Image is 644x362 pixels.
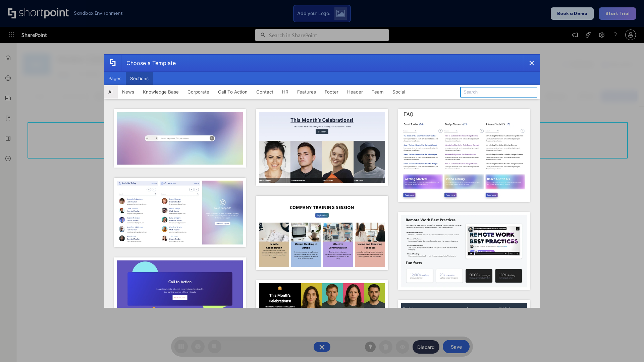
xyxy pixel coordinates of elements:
[183,85,214,99] button: Corporate
[104,54,540,308] div: template selector
[121,55,176,71] div: Choose a Template
[252,85,278,99] button: Contact
[118,85,139,99] button: News
[367,85,388,99] button: Team
[320,85,343,99] button: Footer
[388,85,410,99] button: Social
[139,85,183,99] button: Knowledge Base
[460,87,537,98] input: Search
[104,85,118,99] button: All
[343,85,367,99] button: Header
[126,72,153,85] button: Sections
[104,72,126,85] button: Pages
[278,85,293,99] button: HR
[293,85,320,99] button: Features
[214,85,252,99] button: Call To Action
[523,284,644,362] iframe: Chat Widget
